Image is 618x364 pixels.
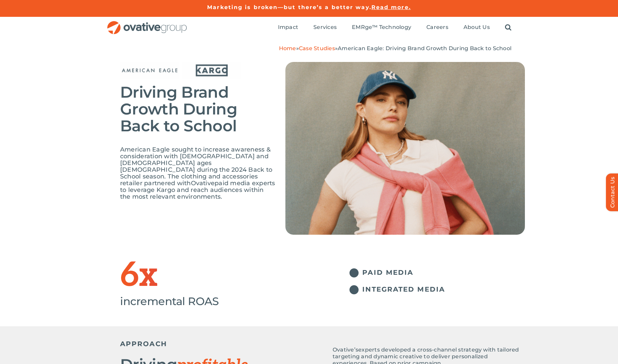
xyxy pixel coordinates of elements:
span: American Eagle sought to increase awareness & consideration with [DEMOGRAPHIC_DATA] and [DEMOGRAP... [120,146,272,187]
h5: APPROACH [120,340,322,348]
a: About Us [463,24,490,31]
span: Services [313,24,337,31]
span: Ovative [191,179,215,187]
a: Search [505,24,511,31]
a: EMRge™ Technology [352,24,411,31]
h1: 6x [120,265,322,287]
h5: INTEGRATED MEDIA [362,285,525,293]
a: Case Studies [299,45,335,52]
a: Services [313,24,337,31]
span: EMRge™ Technology [352,24,411,31]
span: About Us [463,24,490,31]
a: Careers [426,24,448,31]
span: paid media experts to leverage Kargo and reach audiences within the most relevant environments. [120,179,275,200]
h5: PAID MEDIA [362,268,525,276]
nav: Menu [278,17,511,38]
a: Read more. [371,4,411,10]
a: Home [279,45,296,52]
img: American Eagle [120,62,179,79]
span: » » [279,45,511,52]
a: Marketing is broken—but there’s a better way. [207,4,371,10]
a: OG_Full_horizontal_RGB [107,20,188,27]
img: Kargo [182,62,241,79]
span: Driving Brand Growth During Back to School [120,82,237,135]
span: incremental ROAS [120,295,219,308]
span: Ovative’s [333,346,358,353]
span: American Eagle: Driving Brand Growth During Back to School [338,45,511,52]
img: American-Eagle-2.png [285,62,525,235]
a: Impact [278,24,298,31]
span: Careers [426,24,448,31]
span: Impact [278,24,298,31]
